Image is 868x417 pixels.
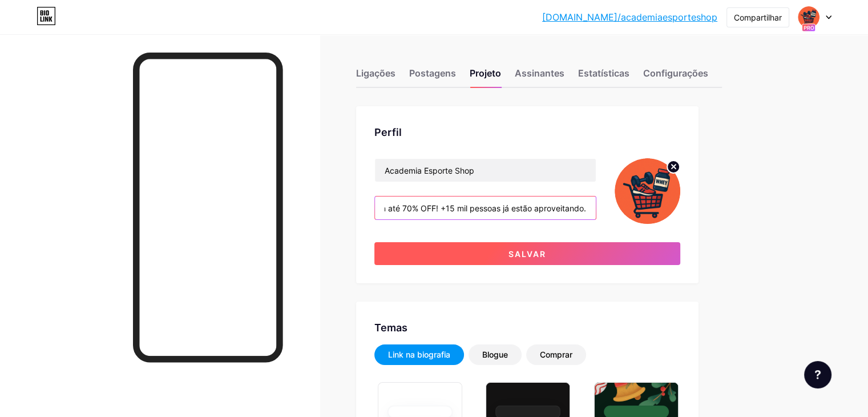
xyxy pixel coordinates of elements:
[734,13,782,22] font: Compartilhar
[374,322,407,334] font: Temas
[798,6,819,28] img: academiaesporteshop
[375,197,596,219] input: Biografia
[508,249,546,259] font: Salvar
[515,67,564,79] font: Assinantes
[540,350,572,359] font: Comprar
[615,158,680,224] img: academiaesporteshop
[374,126,402,138] font: Perfil
[470,67,501,79] font: Projeto
[643,67,708,79] font: Configurações
[375,159,596,182] input: Nome
[542,10,717,24] a: [DOMAIN_NAME]/academiaesporteshop
[356,67,395,79] font: Ligações
[578,67,629,79] font: Estatísticas
[542,11,717,23] font: [DOMAIN_NAME]/academiaesporteshop
[482,350,508,359] font: Blogue
[388,350,450,359] font: Link na biografia
[374,242,680,265] button: Salvar
[409,67,456,79] font: Postagens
